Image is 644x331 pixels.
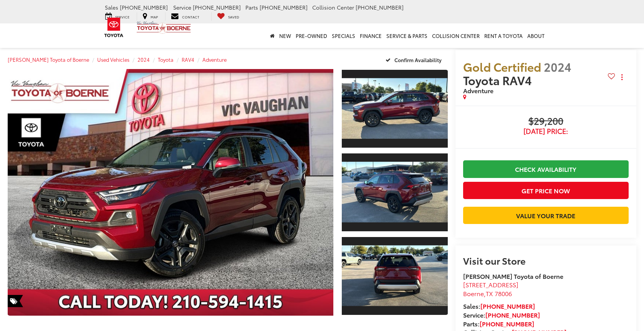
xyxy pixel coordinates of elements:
span: Service [173,3,191,11]
a: [PHONE_NUMBER] [480,301,535,310]
span: 78006 [495,289,512,298]
span: Gold Certified [463,58,541,75]
strong: Parts: [463,319,534,328]
button: Actions [615,71,629,84]
span: , [463,289,512,298]
span: Collision Center [312,3,354,11]
span: Map [151,14,158,19]
a: Toyota [158,56,174,63]
strong: Sales: [463,301,535,310]
button: Get Price Now [463,182,629,199]
a: Value Your Trade [463,207,629,224]
span: [PHONE_NUMBER] [193,3,241,11]
span: Adventure [463,86,493,95]
span: [PHONE_NUMBER] [260,3,308,11]
span: Toyota RAV4 [463,72,535,88]
a: Map [137,12,164,21]
strong: [PERSON_NAME] Toyota of Boerne [463,272,563,280]
span: [PHONE_NUMBER] [356,3,404,11]
a: Service [99,12,135,21]
strong: Service: [463,310,540,319]
span: Boerne [463,289,484,298]
a: Expand Photo 1 [342,69,448,148]
a: [STREET_ADDRESS] Boerne,TX 78006 [463,280,518,298]
a: Rent a Toyota [482,23,525,48]
a: Collision Center [430,23,482,48]
span: TX [486,289,493,298]
a: New [277,23,293,48]
img: 2024 Toyota RAV4 Adventure [341,78,449,139]
span: [STREET_ADDRESS] [463,280,518,289]
a: My Saved Vehicles [211,12,245,21]
a: Service & Parts: Opens in a new tab [384,23,430,48]
a: [PHONE_NUMBER] [480,319,534,328]
span: Confirm Availability [394,56,442,63]
a: [PHONE_NUMBER] [485,310,540,319]
span: Contact [182,14,199,19]
span: $29,200 [463,116,629,127]
a: Used Vehicles [97,56,129,63]
a: Check Availability [463,160,629,178]
a: Pre-Owned [293,23,329,48]
span: Sales [105,3,118,11]
span: dropdown dots [621,74,622,80]
a: Home [268,23,277,48]
a: Adventure [202,56,227,63]
span: Saved [228,14,239,19]
img: Toyota [99,15,128,40]
a: 2024 [137,56,150,63]
span: [DATE] Price: [463,127,629,135]
span: [PHONE_NUMBER] [120,3,168,11]
a: [PERSON_NAME] Toyota of Boerne [8,56,89,63]
img: 2024 Toyota RAV4 Adventure [341,245,449,306]
span: 2024 [544,58,571,75]
a: Finance [358,23,384,48]
span: Special [8,295,23,307]
span: Parts [245,3,258,11]
a: RAV4 [182,56,194,63]
a: Expand Photo 3 [342,236,448,316]
img: Vic Vaughan Toyota of Boerne [136,21,191,34]
a: Expand Photo 2 [342,153,448,232]
img: 2024 Toyota RAV4 Adventure [341,162,449,223]
span: Service [115,14,129,19]
button: Confirm Availability [381,53,448,66]
a: Expand Photo 0 [8,69,333,316]
h2: Visit our Store [463,255,629,265]
a: About [525,23,547,48]
img: 2024 Toyota RAV4 Adventure [5,68,337,317]
a: Contact [165,12,205,21]
a: Specials [329,23,358,48]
